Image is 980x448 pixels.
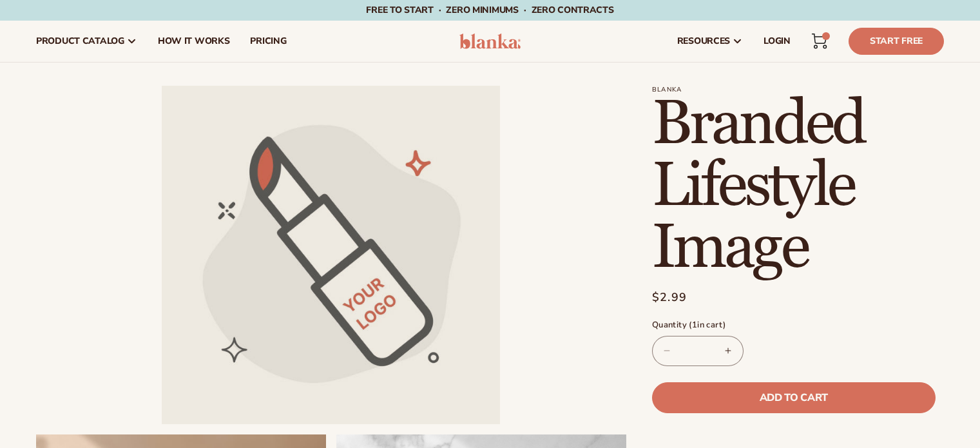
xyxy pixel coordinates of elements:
span: pricing [250,36,286,46]
span: Free to start · ZERO minimums · ZERO contracts [366,4,613,16]
span: 1 [692,319,697,331]
span: How It Works [158,36,230,46]
img: logo [459,34,521,49]
h1: Branded Lifestyle Image [652,93,944,279]
a: pricing [240,21,296,62]
button: Add to cart [652,382,936,413]
label: Quantity [652,319,936,332]
span: LOGIN [764,36,791,46]
span: product catalog [36,36,124,46]
span: Add to cart [760,393,828,403]
a: Start Free [849,28,944,55]
a: How It Works [148,21,240,62]
a: LOGIN [753,21,801,62]
a: product catalog [26,21,148,62]
p: Blanka [652,86,944,93]
span: resources [677,36,730,46]
a: resources [667,21,753,62]
span: ( in cart) [689,319,725,331]
span: $2.99 [652,289,687,306]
